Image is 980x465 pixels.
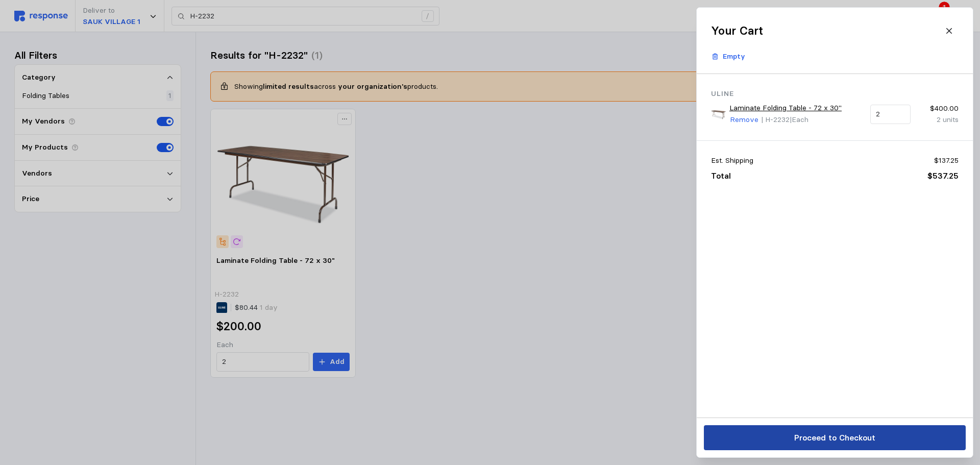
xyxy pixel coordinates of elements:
a: Laminate Folding Table - 72 x 30" [729,103,842,114]
span: | H-2232 [761,115,789,124]
p: Total [711,169,731,182]
input: Qty [876,105,904,124]
p: $400.00 [918,103,958,114]
p: Remove [730,114,758,126]
p: $537.25 [927,169,958,182]
img: H-2232 [711,107,726,122]
p: Empty [723,51,745,62]
p: Uline [711,88,959,100]
button: Proceed to Checkout [704,425,966,450]
p: $137.25 [934,155,958,166]
h2: Your Cart [711,23,763,39]
span: | Each [789,115,808,124]
button: Empty [705,47,751,66]
button: Remove [729,114,759,126]
p: 2 units [918,114,958,126]
p: Est. Shipping [711,155,753,166]
p: Proceed to Checkout [794,431,875,444]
